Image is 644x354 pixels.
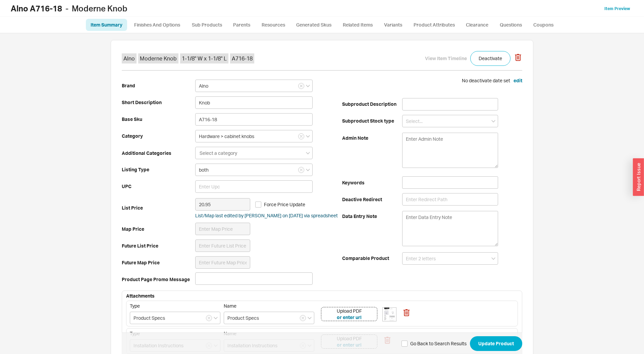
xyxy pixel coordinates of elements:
[195,80,313,92] input: Select a Brand
[306,85,310,87] svg: open menu
[306,135,310,138] svg: open menu
[122,99,195,106] b: Short Description
[126,293,155,299] b: Attachments
[425,55,467,62] button: View Item Timeline
[491,120,495,123] svg: open menu
[337,314,362,321] button: or enter url
[122,82,195,89] b: Brand
[122,205,195,211] b: List Price
[306,169,310,171] svg: open menu
[195,113,313,126] input: Enter Sku
[342,196,402,203] b: Deactive Redirect
[214,317,218,319] svg: open menu
[195,223,250,235] input: Enter Map Price
[228,19,255,31] a: Parents
[401,341,408,347] input: Go Back to Search Results
[338,19,378,31] a: Related Items
[126,328,518,354] div: TypeName Upload PDFor enter url
[402,193,498,206] input: Enter Redirect Path
[342,135,402,141] b: Admin Note
[122,242,195,249] b: Future List Price
[342,213,402,220] b: Data Entry Note
[409,19,460,31] a: Product Attributes
[122,53,137,63] span: Alno
[604,6,630,11] a: Item Preview
[122,150,195,157] b: Additional Categories
[230,53,254,63] span: A716-18
[130,330,140,336] span: Type
[337,308,362,314] div: Upload PDF
[122,116,195,123] b: Base Sku
[495,19,527,31] a: Questions
[529,19,558,31] a: Coupons
[195,180,313,193] input: Enter Upc
[255,202,261,208] input: Force Price Update
[195,256,250,269] input: Enter Future Map Price
[195,96,313,109] input: Enter Short Description
[514,77,522,84] button: edit
[195,198,250,211] input: Enter List Price
[224,312,314,324] input: Select...
[65,3,68,13] span: -
[195,164,313,176] input: Select a Listing Type
[122,276,195,283] b: Product Page Promo Message
[122,183,195,190] b: UPC
[470,51,511,66] button: Deactivate
[195,130,313,142] input: Select a category
[342,179,402,186] b: Keywords
[195,212,338,219] div: List/Map last edited by [PERSON_NAME] on [DATE] via spreadsheet
[470,336,522,351] button: Update Product
[402,115,498,127] input: Select...
[195,239,250,252] input: Enter Future List Price
[122,133,195,139] b: Category
[122,226,195,232] b: Map Price
[478,340,514,348] span: Update Product
[342,118,402,124] b: Subproduct Stock type
[187,19,227,31] a: Sub Products
[122,166,195,173] b: Listing Type
[514,54,522,61] svg: Delete Product
[342,255,402,262] b: Comparable Product
[491,257,495,260] svg: open menu
[72,3,127,13] span: Moderne Knob
[402,252,498,265] input: Enter 2 letters
[130,303,140,309] span: Type
[126,301,518,326] div: TypeName Upload PDFor enter url
[291,19,336,31] a: Generated Skus
[462,78,510,83] span: No deactivate date set
[461,19,493,31] a: Clearance
[130,312,220,324] input: Select...
[264,201,305,208] span: Force Price Update
[224,303,236,309] span: Name
[180,53,228,63] span: 1-1/8" W x 1-1/8" L
[128,19,186,31] a: Finishes And Options
[199,149,238,157] input: Select a category
[410,340,467,347] span: Go Back to Search Results
[308,317,312,319] svg: open menu
[11,3,62,13] b: Alno A716-18
[383,308,396,321] img: A716-18-Spec-Sheet_warfuj.pdf
[342,101,402,107] b: Subproduct Description
[86,19,127,31] a: Item Summary
[122,259,195,266] b: Future Map Price
[257,19,290,31] a: Resources
[379,19,407,31] a: Variants
[138,53,178,63] span: Moderne Knob
[479,54,502,62] span: Deactivate
[224,330,236,336] span: Name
